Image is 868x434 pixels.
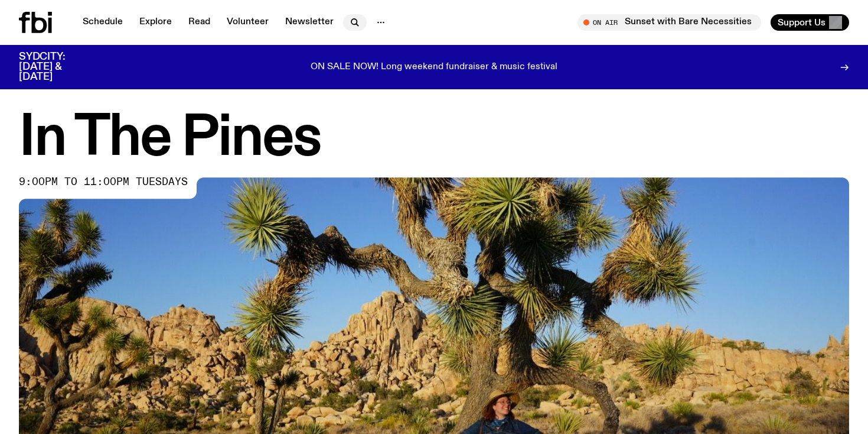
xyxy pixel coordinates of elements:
a: Newsletter [278,14,341,31]
span: 9:00pm to 11:00pm tuesdays [19,177,188,187]
a: Schedule [76,14,130,31]
a: Read [181,14,217,31]
a: Volunteer [220,14,276,31]
h3: SYDCITY: [DATE] & [DATE] [19,52,94,82]
h1: In The Pines [19,112,849,166]
button: Support Us [771,14,849,31]
a: Explore [132,14,179,31]
button: On AirSunset with Bare Necessities [577,14,761,31]
p: ON SALE NOW! Long weekend fundraiser & music festival [311,62,557,73]
span: Support Us [778,17,825,28]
